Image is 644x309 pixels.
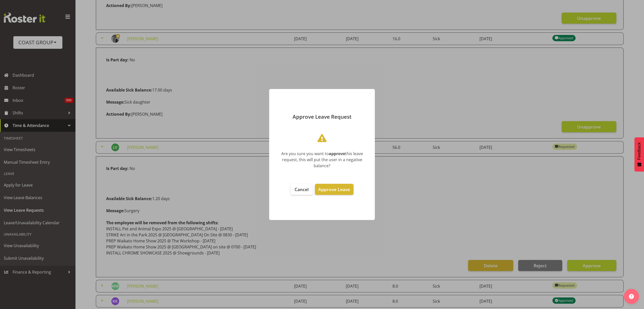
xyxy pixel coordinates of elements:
[629,294,634,299] img: help-xxl-2.png
[315,184,353,195] button: Approve Leave
[291,184,313,195] button: Cancel
[318,186,350,192] span: Approve Leave
[637,142,641,160] span: Feedback
[634,137,644,171] button: Feedback - Show survey
[295,186,309,192] span: Cancel
[329,151,345,156] b: approve
[274,114,370,119] p: Approve Leave Request
[277,151,367,169] div: Are you sure you want to this leave request, this will put the user in a negative balance?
